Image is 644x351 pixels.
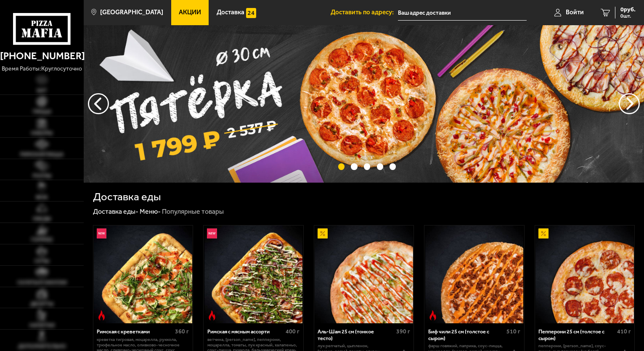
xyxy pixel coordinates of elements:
[428,310,438,320] img: Острое блюдо
[390,163,396,170] button: точки переключения
[94,225,192,324] img: Римская с креветками
[93,225,193,324] a: НовинкаОстрое блюдоРимская с креветками
[93,207,138,215] a: Доставка еды-
[207,328,284,335] div: Римская с мясным ассорти
[619,93,640,114] button: предыдущий
[33,173,51,179] span: Роллы
[315,225,413,324] img: Аль-Шам 25 см (тонкое тесто)
[617,328,631,335] span: 410 г
[97,228,107,238] img: Новинка
[538,328,615,341] div: Пепперони 25 см (толстое с сыром)
[33,109,51,115] span: Пицца
[314,225,414,324] a: АкционныйАль-Шам 25 см (тонкое тесто)
[17,280,67,286] span: Салаты и закуски
[88,93,109,114] button: следующий
[140,207,161,215] a: Меню-
[29,323,55,328] span: Напитки
[246,8,256,18] img: 15daf4d41897b9f0e9f617042186c801.svg
[620,13,636,18] span: 0 шт.
[351,163,357,170] button: точки переключения
[217,9,244,16] span: Доставка
[20,152,64,157] span: Римская пицца
[396,328,410,335] span: 390 г
[538,228,549,238] img: Акционный
[535,225,634,324] img: Пепперони 25 см (толстое с сыром)
[31,237,53,243] span: Горячее
[204,225,303,324] img: Римская с мясным ассорти
[97,310,107,320] img: Острое блюдо
[175,328,189,335] span: 360 г
[364,163,370,170] button: точки переключения
[204,225,303,324] a: НовинкаОстрое блюдоРимская с мясным ассорти
[34,259,49,264] span: Супы
[398,5,527,21] input: Ваш адрес доставки
[97,328,173,335] div: Римская с креветками
[377,163,383,170] button: точки переключения
[566,9,584,16] span: Войти
[18,344,66,349] span: Дополнительно
[428,328,504,341] div: Биф чили 25 см (толстое с сыром)
[162,207,224,216] div: Популярные товары
[318,328,394,341] div: Аль-Шам 25 см (тонкое тесто)
[179,9,201,16] span: Акции
[207,310,217,320] img: Острое блюдо
[338,163,345,170] button: точки переключения
[30,301,53,307] span: Десерты
[318,228,328,238] img: Акционный
[535,225,635,324] a: АкционныйПепперони 25 см (толстое с сыром)
[36,195,48,200] span: WOK
[425,225,524,324] img: Биф чили 25 см (толстое с сыром)
[207,228,217,238] img: Новинка
[331,9,398,16] span: Доставить по адресу:
[506,328,520,335] span: 510 г
[424,225,524,324] a: Острое блюдоБиф чили 25 см (толстое с сыром)
[31,131,53,136] span: Наборы
[286,328,299,335] span: 400 г
[620,7,636,13] span: 0 руб.
[93,191,161,202] h1: Доставка еды
[100,9,163,16] span: [GEOGRAPHIC_DATA]
[37,88,47,94] span: Хит
[33,216,51,222] span: Обеды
